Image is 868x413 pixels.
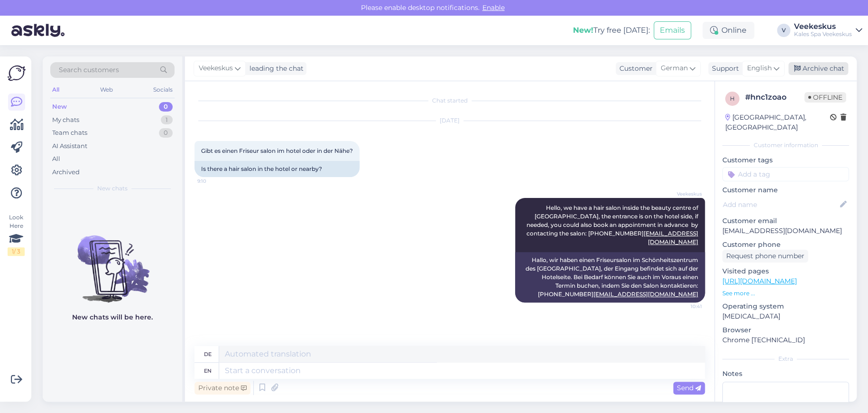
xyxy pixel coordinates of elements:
[794,23,852,30] div: Veekeskus
[8,247,25,256] div: 1 / 3
[8,213,25,256] div: Look Here
[644,230,698,245] a: [EMAIL_ADDRESS][DOMAIN_NAME]
[722,277,797,285] a: [URL][DOMAIN_NAME]
[722,167,849,181] input: Add a tag
[59,65,119,75] span: Search customers
[666,303,702,310] span: 10:41
[159,128,173,138] div: 0
[777,24,790,37] div: V
[201,147,353,154] span: Gibt es einen Friseur salon im hotel oder in der Nähe?
[702,22,754,39] div: Online
[722,216,849,226] p: Customer email
[788,62,848,75] div: Archive chat
[204,346,212,362] div: de
[747,63,772,74] span: English
[722,325,849,335] p: Browser
[52,154,60,164] div: All
[8,64,26,82] img: Askly Logo
[722,226,849,236] p: [EMAIL_ADDRESS][DOMAIN_NAME]
[194,161,360,177] div: Is there a hair salon in the hotel or nearby?
[98,84,115,96] div: Web
[97,184,128,193] span: New chats
[199,63,233,74] span: Veekeskus
[722,185,849,195] p: Customer name
[708,64,739,74] div: Support
[722,250,808,263] div: Request phone number
[515,252,705,302] div: Hallo, wir haben einen Friseursalon im Schönheitszentrum des [GEOGRAPHIC_DATA], der Eingang befin...
[677,384,701,392] span: Send
[43,218,182,304] img: No chats
[722,289,849,298] p: See more ...
[52,168,80,177] div: Archived
[722,301,849,311] p: Operating system
[722,355,849,363] div: Extra
[197,178,233,185] span: 9:10
[722,335,849,345] p: Chrome [TECHNICAL_ID]
[573,26,593,35] b: New!
[526,204,700,245] span: Hello, we have a hair salon inside the beauty centre of [GEOGRAPHIC_DATA], the entrance is on the...
[593,291,698,298] a: [EMAIL_ADDRESS][DOMAIN_NAME]
[52,141,87,151] div: AI Assistant
[722,311,849,321] p: [MEDICAL_DATA]
[151,84,175,96] div: Socials
[194,382,250,394] div: Private note
[194,96,705,105] div: Chat started
[161,115,173,125] div: 1
[661,63,688,74] span: German
[159,102,173,112] div: 0
[573,25,650,36] div: Try free [DATE]:
[723,199,838,210] input: Add name
[52,128,87,138] div: Team chats
[52,115,79,125] div: My chats
[722,240,849,250] p: Customer phone
[480,3,508,12] span: Enable
[722,155,849,165] p: Customer tags
[745,92,804,103] div: # hnc1zoao
[52,102,67,112] div: New
[246,64,304,74] div: leading the chat
[72,312,153,322] p: New chats will be here.
[794,23,862,38] a: VeekeskusKales Spa Veekeskus
[722,141,849,150] div: Customer information
[725,113,830,132] div: [GEOGRAPHIC_DATA], [GEOGRAPHIC_DATA]
[194,116,705,125] div: [DATE]
[616,64,653,74] div: Customer
[794,30,852,38] div: Kales Spa Veekeskus
[666,190,702,197] span: Veekeskus
[722,266,849,276] p: Visited pages
[50,84,61,96] div: All
[722,369,849,379] p: Notes
[654,21,691,39] button: Emails
[804,92,846,103] span: Offline
[730,95,735,102] span: h
[204,363,212,379] div: en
